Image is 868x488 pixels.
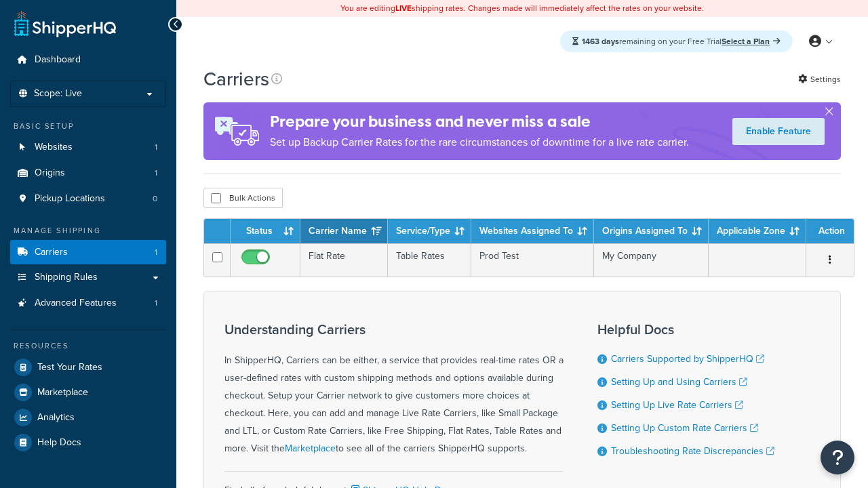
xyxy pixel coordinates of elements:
[203,102,270,160] img: ad-rules-rateshop-fe6ec290ccb7230408bd80ed9643f0289d75e0ffd9eb532fc0e269fcd187b520.png
[14,10,116,37] a: ShipperHQ Home
[270,133,689,152] p: Set up Backup Carrier Rates for the rare circumstances of downtime for a live rate carrier.
[10,240,166,265] li: Carriers
[10,380,166,405] a: Marketplace
[471,219,594,243] th: Websites Assigned To: activate to sort column ascending
[35,298,117,309] span: Advanced Features
[300,243,388,277] td: Flat Rate
[10,186,166,211] li: Pickup Locations
[155,247,157,258] span: 1
[10,186,166,211] a: Pickup Locations 0
[203,188,283,208] button: Bulk Actions
[611,352,764,366] a: Carriers Supported by ShipperHQ
[270,110,689,133] h4: Prepare your business and never miss a sale
[10,135,166,160] li: Websites
[395,2,412,14] b: LIVE
[597,322,774,337] h3: Helpful Docs
[37,362,102,373] span: Test Your Rates
[10,161,166,186] a: Origins 1
[388,243,471,277] td: Table Rates
[155,298,157,309] span: 1
[798,70,841,89] a: Settings
[10,340,166,352] div: Resources
[34,88,82,100] span: Scope: Live
[35,54,81,66] span: Dashboard
[153,193,157,205] span: 0
[10,430,166,455] a: Help Docs
[35,247,68,258] span: Carriers
[37,437,81,449] span: Help Docs
[821,441,854,474] button: Open Resource Center
[10,291,166,316] a: Advanced Features 1
[10,240,166,265] a: Carriers 1
[10,225,166,237] div: Manage Shipping
[37,412,75,424] span: Analytics
[35,142,73,153] span: Websites
[732,118,825,145] a: Enable Feature
[10,121,166,132] div: Basic Setup
[155,167,157,179] span: 1
[10,161,166,186] li: Origins
[722,35,781,47] a: Select a Plan
[224,322,564,457] div: In ShipperHQ, Carriers can be either, a service that provides real-time rates OR a user-defined r...
[594,219,709,243] th: Origins Assigned To: activate to sort column ascending
[611,421,758,435] a: Setting Up Custom Rate Carriers
[611,398,743,412] a: Setting Up Live Rate Carriers
[35,193,105,205] span: Pickup Locations
[611,375,747,389] a: Setting Up and Using Carriers
[471,243,594,277] td: Prod Test
[231,219,300,243] th: Status: activate to sort column ascending
[10,135,166,160] a: Websites 1
[285,441,336,455] a: Marketplace
[594,243,709,277] td: My Company
[10,47,166,73] a: Dashboard
[388,219,471,243] th: Service/Type: activate to sort column ascending
[806,219,854,243] th: Action
[37,387,88,399] span: Marketplace
[709,219,806,243] th: Applicable Zone: activate to sort column ascending
[155,142,157,153] span: 1
[560,30,793,52] div: remaining on your Free Trial
[10,265,166,290] a: Shipping Rules
[300,219,388,243] th: Carrier Name: activate to sort column ascending
[582,35,619,47] strong: 1463 days
[10,291,166,316] li: Advanced Features
[203,66,269,92] h1: Carriers
[35,272,98,283] span: Shipping Rules
[10,355,166,380] a: Test Your Rates
[10,405,166,430] a: Analytics
[611,444,774,458] a: Troubleshooting Rate Discrepancies
[35,167,65,179] span: Origins
[224,322,564,337] h3: Understanding Carriers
